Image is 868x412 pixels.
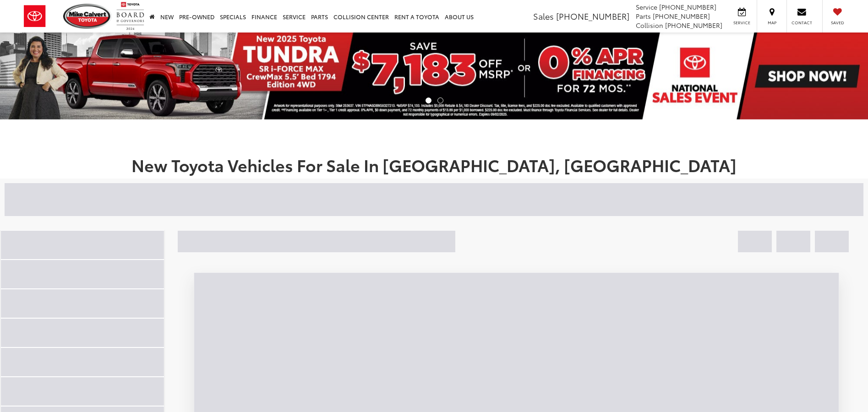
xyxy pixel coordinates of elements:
[792,20,812,26] span: Contact
[659,2,716,11] span: [PHONE_NUMBER]
[732,20,752,26] span: Service
[665,21,722,30] span: [PHONE_NUMBER]
[653,11,710,21] span: [PHONE_NUMBER]
[556,10,629,22] span: [PHONE_NUMBER]
[827,20,847,26] span: Saved
[533,10,554,22] span: Sales
[63,4,112,29] img: Mike Calvert Toyota
[636,11,651,21] span: Parts
[636,2,657,11] span: Service
[636,21,663,30] span: Collision
[762,20,782,26] span: Map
